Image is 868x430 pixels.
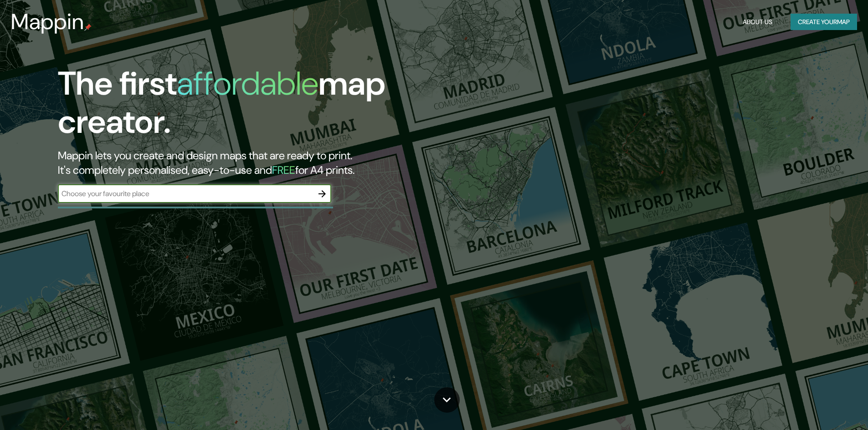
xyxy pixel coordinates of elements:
h1: The first map creator. [58,65,492,148]
img: mappin-pin [84,24,92,31]
input: Choose your favourite place [58,188,313,199]
h1: affordable [177,62,318,105]
button: Create yourmap [791,14,857,30]
button: About Us [739,14,776,30]
h2: Mappin lets you create and design maps that are ready to print. It's completely personalised, eas... [58,148,492,177]
h3: Mappin [11,9,84,35]
h5: FREE [272,163,295,177]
